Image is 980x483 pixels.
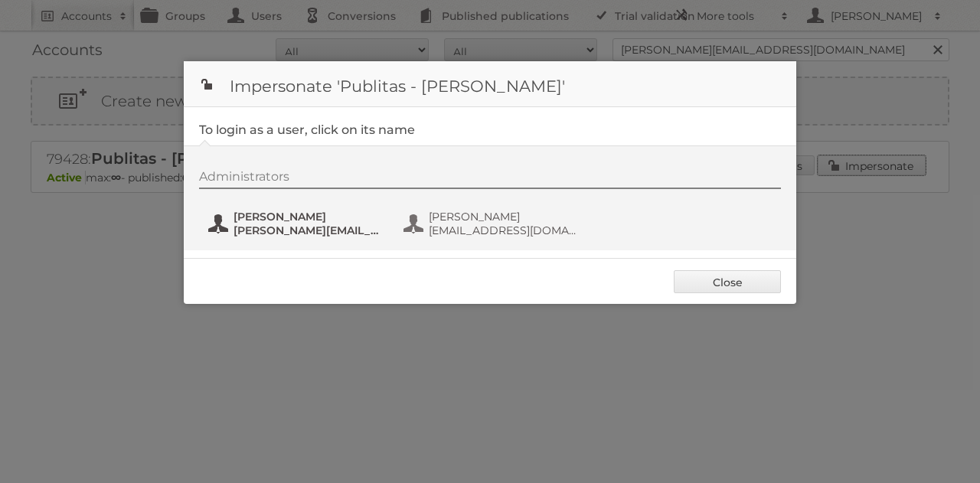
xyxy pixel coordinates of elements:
span: [PERSON_NAME] [429,210,577,224]
button: [PERSON_NAME] [PERSON_NAME][EMAIL_ADDRESS][DOMAIN_NAME] [207,208,387,239]
span: [PERSON_NAME][EMAIL_ADDRESS][DOMAIN_NAME] [234,224,382,237]
legend: To login as a user, click on its name [199,122,415,137]
div: Administrators [199,169,781,189]
a: Close [674,270,781,293]
h1: Impersonate 'Publitas - [PERSON_NAME]' [184,61,796,107]
span: [EMAIL_ADDRESS][DOMAIN_NAME] [429,224,577,237]
span: [PERSON_NAME] [234,210,382,224]
button: [PERSON_NAME] [EMAIL_ADDRESS][DOMAIN_NAME] [402,208,582,239]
